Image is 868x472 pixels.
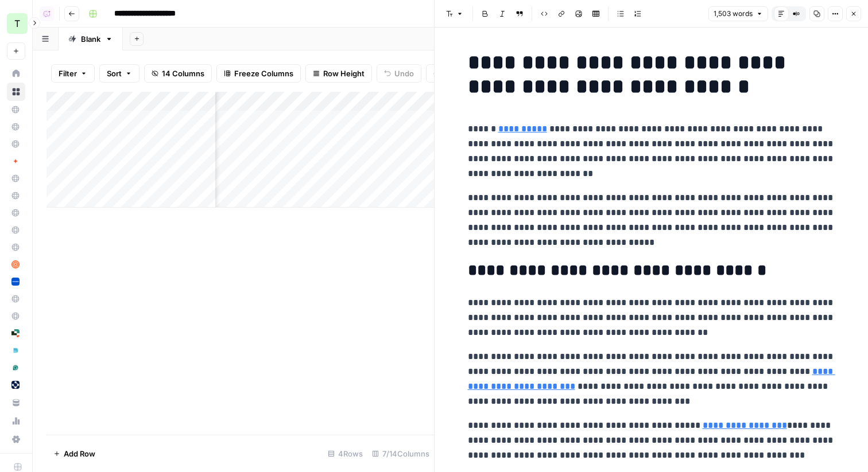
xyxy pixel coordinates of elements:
[11,157,20,165] img: jg2db1r2bojt4rpadgkfzs6jzbyg
[305,64,372,83] button: Row Height
[11,364,20,372] img: 6qj8gtflwv87ps1ofr2h870h2smq
[234,68,293,79] span: Freeze Columns
[323,68,365,79] span: Row Height
[714,9,753,19] span: 1,503 words
[99,64,139,83] button: Sort
[64,448,95,459] span: Add Row
[162,68,204,79] span: 14 Columns
[11,381,20,389] img: 8r7vcgjp7k596450bh7nfz5jb48j
[708,6,768,21] button: 1,503 words
[394,68,414,79] span: Undo
[59,28,123,50] a: Blank
[367,444,434,463] div: 7/14 Columns
[7,9,25,38] button: Workspace: Travis Demo
[7,393,25,412] a: Your Data
[377,64,421,83] button: Undo
[7,412,25,430] a: Usage
[323,444,367,463] div: 4 Rows
[7,83,25,101] a: Browse
[11,346,20,354] img: 21cqirn3y8po2glfqu04segrt9y0
[7,430,25,448] a: Settings
[144,64,212,83] button: 14 Columns
[81,33,100,45] div: Blank
[216,64,301,83] button: Freeze Columns
[107,68,122,79] span: Sort
[14,17,20,30] span: T
[7,64,25,83] a: Home
[46,444,102,463] button: Add Row
[51,64,95,83] button: Filter
[11,278,20,286] img: 1rmbdh83liigswmnvqyaq31zy2bw
[11,260,20,268] img: e96rwc90nz550hm4zzehfpz0of55
[11,329,20,337] img: su6rzb6ooxtlguexw0i7h3ek2qys
[59,68,77,79] span: Filter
